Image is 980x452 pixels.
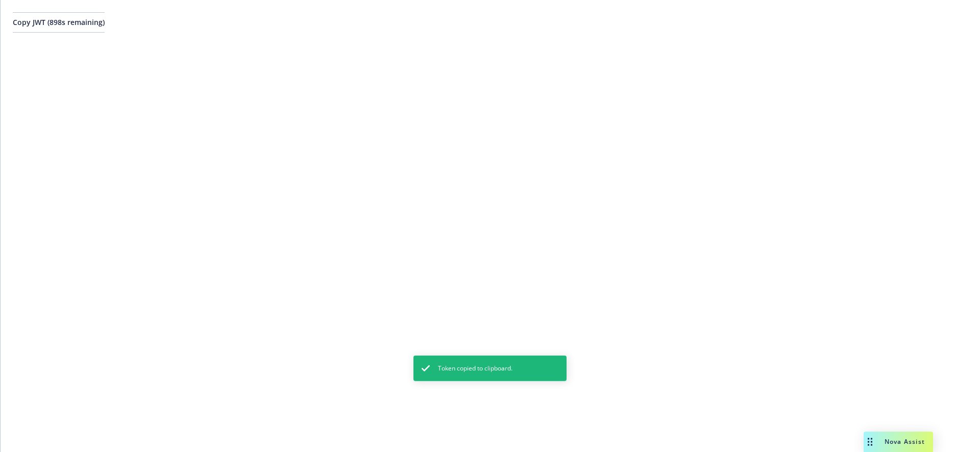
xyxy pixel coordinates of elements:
[13,12,105,33] button: Copy JWT (898s remaining)
[13,17,105,27] span: Copy JWT ( 898 s remaining)
[864,432,933,452] button: Nova Assist
[864,432,876,452] div: Drag to move
[885,437,925,446] span: Nova Assist
[438,364,512,373] span: Token copied to clipboard.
